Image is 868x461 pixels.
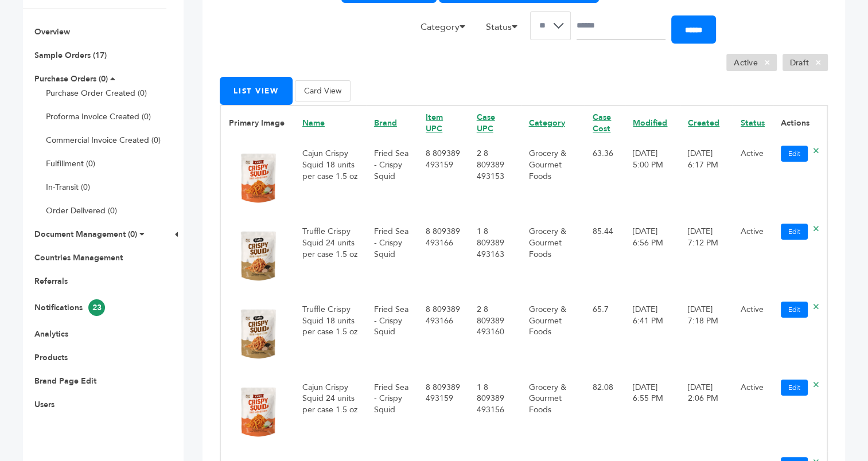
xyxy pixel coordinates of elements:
[46,111,151,122] a: Proforma Invoice Created (0)
[418,374,469,452] td: 8 809389 493159
[366,296,418,374] td: Fried Sea - Crispy Squid
[34,276,68,287] a: Referrals
[781,302,808,318] a: Edit
[733,140,773,218] td: Active
[577,11,665,40] input: Search
[302,118,325,128] a: Name
[585,296,625,374] td: 65.7
[229,382,286,440] img: No Image
[781,224,808,240] a: Edit
[34,229,137,240] a: Document Management (0)
[229,304,286,362] img: No Image
[773,106,827,140] th: Actions
[34,376,96,386] a: Brand Page Edit
[46,205,117,216] a: Order Delivered (0)
[294,374,366,452] td: Cajun Crispy Squid 24 units per case 1.5 oz
[46,88,147,99] a: Purchase Order Created (0)
[477,112,495,134] a: Case UPC
[781,146,808,162] a: Edit
[625,374,680,452] td: [DATE] 6:55 PM
[680,296,733,374] td: [DATE] 7:18 PM
[366,374,418,452] td: Fried Sea - Crispy Squid
[680,218,733,296] td: [DATE] 7:12 PM
[688,118,719,128] a: Created
[633,118,667,128] a: Modified
[726,54,777,71] li: Active
[294,218,366,296] td: Truffle Crispy Squid 24 units per case 1.5 oz
[46,135,161,146] a: Commercial Invoice Created (0)
[34,302,105,313] a: Notifications23
[294,140,366,218] td: Cajun Crispy Squid 18 units per case 1.5 oz
[469,374,521,452] td: 1 8 809389 493156
[418,296,469,374] td: 8 809389 493166
[426,112,443,134] a: Item UPC
[46,158,95,169] a: Fulfillment (0)
[46,182,90,193] a: In-Transit (0)
[741,118,765,128] a: Status
[294,296,366,374] td: Truffle Crispy Squid 18 units per case 1.5 oz
[220,106,294,140] th: Primary Image
[415,20,478,40] li: Category
[374,118,397,128] a: Brand
[521,374,585,452] td: Grocery & Gourmet Foods
[229,226,286,284] img: No Image
[585,218,625,296] td: 85.44
[34,73,108,84] a: Purchase Orders (0)
[733,218,773,296] td: Active
[34,399,55,410] a: Users
[625,140,680,218] td: [DATE] 5:00 PM
[366,140,418,218] td: Fried Sea - Crispy Squid
[733,296,773,374] td: Active
[757,56,776,69] span: ×
[34,352,68,363] a: Products
[781,380,808,396] a: Edit
[585,140,625,218] td: 63.36
[733,374,773,452] td: Active
[88,299,105,316] span: 23
[593,112,611,134] a: Case Cost
[680,374,733,452] td: [DATE] 2:06 PM
[418,140,469,218] td: 8 809389 493159
[521,296,585,374] td: Grocery & Gourmet Foods
[469,218,521,296] td: 1 8 809389 493163
[418,218,469,296] td: 8 809389 493166
[34,252,123,263] a: Countries Management
[295,80,351,101] button: Card View
[34,26,70,37] a: Overview
[34,329,68,339] a: Analytics
[220,77,293,105] button: List View
[783,54,828,71] li: Draft
[529,118,565,128] a: Category
[521,140,585,218] td: Grocery & Gourmet Foods
[469,296,521,374] td: 2 8 809389 493160
[229,149,286,206] img: No Image
[366,218,418,296] td: Fried Sea - Crispy Squid
[521,218,585,296] td: Grocery & Gourmet Foods
[625,218,680,296] td: [DATE] 6:56 PM
[480,20,530,40] li: Status
[585,374,625,452] td: 82.08
[469,140,521,218] td: 2 8 809389 493153
[809,56,828,69] span: ×
[625,296,680,374] td: [DATE] 6:41 PM
[34,50,107,61] a: Sample Orders (17)
[680,140,733,218] td: [DATE] 6:17 PM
